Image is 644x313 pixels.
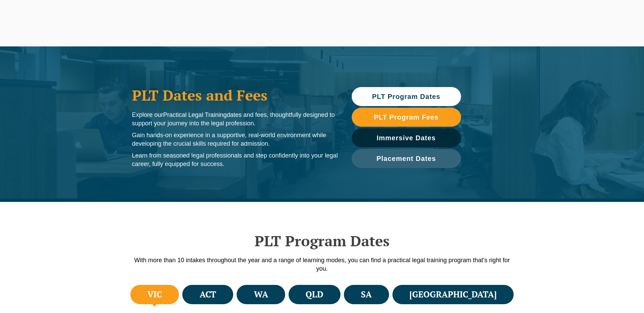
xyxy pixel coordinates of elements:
[352,108,461,127] a: PLT Program Fees
[132,131,338,148] p: Gain hands-on experience in a supportive, real-world environment while developing the crucial ski...
[374,114,439,121] span: PLT Program Fees
[376,155,436,162] span: Placement Dates
[306,289,323,300] h4: QLD
[132,111,338,128] p: Explore our dates and fees, thoughtfully designed to support your journey into the legal profession.
[200,289,216,300] h4: ACT
[361,289,372,300] h4: SA
[254,289,268,300] h4: WA
[352,149,461,168] a: Placement Dates
[129,256,516,273] p: With more than 10 intakes throughout the year and a range of learning modes, you can find a pract...
[372,93,440,100] span: PLT Program Dates
[352,128,461,147] a: Immersive Dates
[132,87,338,104] h1: PLT Dates and Fees
[132,151,338,168] p: Learn from seasoned legal professionals and step confidently into your legal career, fully equipp...
[147,289,162,300] h4: VIC
[352,87,461,106] a: PLT Program Dates
[129,232,516,249] h2: PLT Program Dates
[409,289,497,300] h4: [GEOGRAPHIC_DATA]
[163,111,227,118] span: Practical Legal Training
[377,134,436,141] span: Immersive Dates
